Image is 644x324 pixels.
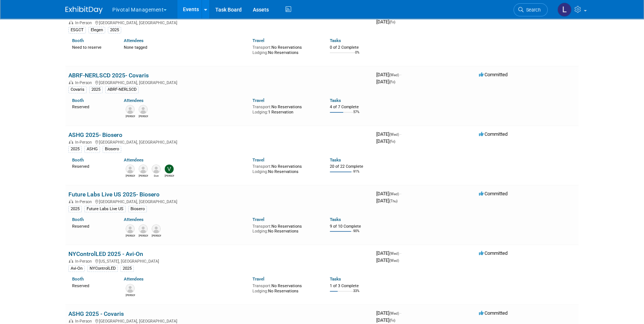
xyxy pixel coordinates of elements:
img: Robert Riegelhaupt [126,105,135,114]
a: Attendees [124,98,144,103]
div: Chirag Patel [139,233,148,238]
span: - [400,250,401,256]
div: Michael Malanga [139,173,148,178]
span: - [400,191,401,196]
span: - [400,131,401,137]
div: ESGCT [68,27,86,33]
span: [DATE] [376,191,401,196]
span: (Wed) [389,73,399,77]
a: Future Labs Live US 2025- Biosero [68,191,160,198]
span: (Wed) [389,311,399,315]
a: Travel [252,217,264,222]
div: No Reservations No Reservations [252,222,319,234]
a: Tasks [330,276,341,282]
span: Committed [479,191,508,196]
span: (Fri) [389,139,395,144]
span: In-Person [75,20,94,25]
div: Don Janezic [152,173,161,178]
a: Attendees [124,217,144,222]
div: Reserved [72,222,113,229]
span: Lodging: [252,289,268,293]
div: None tagged [124,44,247,50]
span: Transport: [252,224,271,229]
span: (Wed) [389,192,399,196]
span: [DATE] [376,79,395,84]
span: In-Person [75,319,94,324]
div: 9 of 10 Complete [330,224,370,229]
div: Reserved [72,163,113,169]
a: Attendees [124,38,144,43]
td: 0% [355,51,360,61]
span: [DATE] [376,19,395,25]
div: No Reservations No Reservations [252,44,319,55]
img: Joe McGrath [126,284,135,293]
div: Reserved [72,103,113,110]
div: Robert Riegelhaupt [126,114,135,118]
a: Attendees [124,157,144,163]
a: Booth [72,276,84,282]
a: ABRF-NERLSCD 2025- Covaris [68,72,149,79]
div: 2025 [120,265,134,272]
span: Search [524,7,541,13]
a: Booth [72,98,84,103]
div: [GEOGRAPHIC_DATA], [GEOGRAPHIC_DATA] [68,139,370,145]
img: Leslie Pelton [557,3,571,17]
span: In-Person [75,259,94,264]
span: [DATE] [376,310,401,316]
span: (Wed) [389,259,399,263]
span: - [400,72,401,77]
img: Michael Malanga [139,164,148,173]
span: Committed [479,250,508,256]
img: In-Person Event [69,20,73,24]
div: 4 of 7 Complete [330,105,370,110]
span: Lodging: [252,110,268,115]
div: 2025 [68,206,82,212]
img: Chirag Patel [139,224,148,233]
span: [DATE] [376,317,395,323]
div: Noah Vanderhyde [152,233,161,238]
img: ExhibitDay [65,6,103,14]
img: In-Person Event [69,199,73,203]
div: Reserved [72,282,113,289]
div: [GEOGRAPHIC_DATA], [GEOGRAPHIC_DATA] [68,198,370,204]
img: Joseph (Joe) Rodriguez [126,224,135,233]
a: Travel [252,157,264,163]
div: NYControlLED [87,265,118,272]
span: (Thu) [389,199,397,203]
a: Search [513,3,548,16]
span: Lodging: [252,229,268,234]
div: Avi-On [68,265,85,272]
span: Transport: [252,164,271,169]
a: Tasks [330,157,341,163]
a: Attendees [124,276,144,282]
span: Transport: [252,283,271,288]
div: 0 of 2 Complete [330,45,370,50]
span: Lodging: [252,50,268,55]
div: Valerie Weld [165,173,174,178]
img: In-Person Event [69,259,73,263]
div: No Reservations No Reservations [252,282,319,293]
span: [DATE] [376,257,399,263]
span: In-Person [75,140,94,145]
div: Joseph (Joe) Rodriguez [126,233,135,238]
div: Biosero [128,206,147,212]
div: 2025 [68,146,82,153]
div: [US_STATE], [GEOGRAPHIC_DATA] [68,258,370,264]
span: Committed [479,131,508,137]
div: Covaris [68,86,87,93]
td: 91% [353,170,360,180]
img: In-Person Event [69,80,73,84]
div: 2025 [108,27,121,33]
div: No Reservations 1 Reservation [252,103,319,115]
td: 57% [353,110,360,120]
span: - [400,310,401,316]
img: Jared Hoffman [139,105,148,114]
span: (Fri) [389,318,395,323]
img: Valerie Weld [165,164,174,173]
a: Travel [252,276,264,282]
div: 20 of 22 Complete [330,164,370,169]
div: [GEOGRAPHIC_DATA], [GEOGRAPHIC_DATA] [68,79,370,85]
div: [GEOGRAPHIC_DATA], [GEOGRAPHIC_DATA] [68,19,370,25]
div: [GEOGRAPHIC_DATA], [GEOGRAPHIC_DATA] [68,318,370,324]
span: [DATE] [376,138,395,144]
